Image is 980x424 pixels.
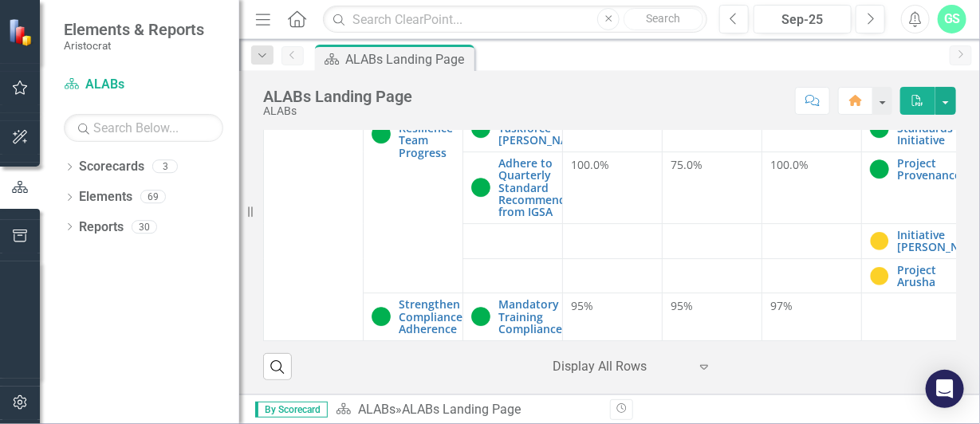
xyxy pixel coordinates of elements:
span: 100.0% [770,157,809,172]
td: Double-Click to Edit Right Click for Context Menu [862,223,962,258]
td: Double-Click to Edit Right Click for Context Menu [364,293,463,340]
div: Open Intercom Messenger [926,370,964,408]
img: At Risk [870,231,889,250]
div: 3 [152,160,178,174]
img: At Risk [870,266,889,285]
div: ALABs Landing Page [402,402,521,417]
img: On Track [372,124,391,143]
span: Search [647,12,681,25]
a: Reports [79,218,124,237]
div: Sep-25 [759,10,846,29]
span: 75.0% [671,157,703,172]
input: Search Below... [64,114,223,142]
img: On Track [471,307,490,326]
a: Communicate Resilience Team Progress [399,110,474,159]
a: Strengthen Compliance Adherence [399,298,462,335]
img: On Track [870,159,889,179]
a: ALABs [64,76,223,94]
a: Scorecards [79,158,144,176]
td: Double-Click to Edit Right Click for Context Menu [862,258,962,293]
div: ALABs [263,105,412,117]
td: Double-Click to Edit Right Click for Context Menu [364,104,463,293]
a: Industry Standards Initiative [897,110,953,147]
div: ALABs Landing Page [345,49,470,69]
a: ALABs [358,402,396,417]
img: On Track [471,178,490,197]
span: 95% [571,298,593,313]
div: 69 [140,190,166,204]
td: Double-Click to Edit Right Click for Context Menu [862,151,962,223]
button: Sep-25 [754,5,852,33]
a: Elements [79,188,132,206]
span: Elements & Reports [64,20,204,39]
span: 95% [671,298,693,313]
img: On Track [372,307,391,326]
td: Double-Click to Edit Right Click for Context Menu [463,151,563,223]
button: Search [624,8,703,30]
div: 30 [132,220,157,234]
span: 100.0% [571,157,609,172]
a: Adhere to Quarterly Standard Recommendation from IGSA [498,157,595,218]
td: Double-Click to Edit Right Click for Context Menu [463,293,563,340]
input: Search ClearPoint... [323,6,707,33]
a: Deliver Taskforce [PERSON_NAME] [498,110,588,147]
img: ClearPoint Strategy [8,18,36,46]
a: Project Provenance [897,157,961,182]
span: By Scorecard [255,402,328,418]
small: Aristocrat [64,39,204,52]
span: 97% [770,298,793,313]
div: » [336,401,598,419]
button: GS [938,5,966,33]
a: Project Arusha [897,264,953,289]
a: Mandatory Training Compliance [498,298,562,335]
div: ALABs Landing Page [263,88,412,105]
